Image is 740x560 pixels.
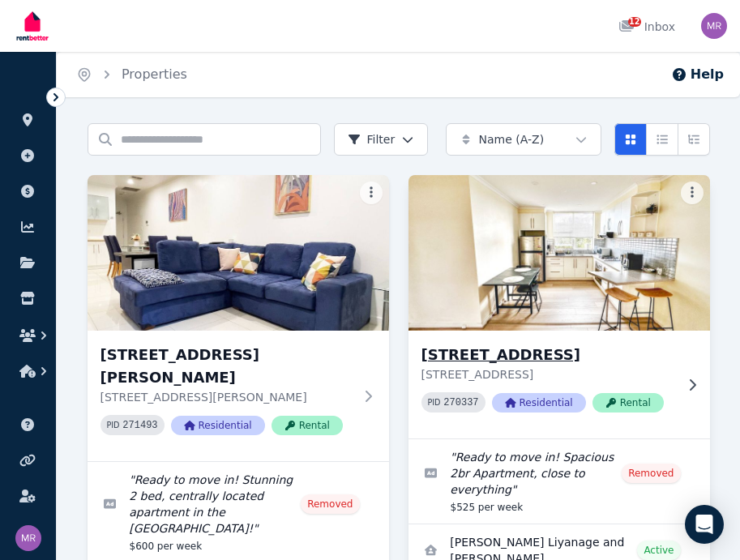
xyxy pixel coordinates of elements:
[122,66,187,82] a: Properties
[408,175,710,438] a: unit 12/465 Portrush Road, Glenside[STREET_ADDRESS][STREET_ADDRESS]PID 270337ResidentialRental
[348,131,396,147] span: Filter
[443,397,478,408] code: 270337
[701,13,727,39] img: Mulyadi Robin
[400,171,717,335] img: unit 12/465 Portrush Road, Glenside
[685,505,724,544] div: Open Intercom Messenger
[428,398,441,407] small: PID
[671,65,724,84] button: Help
[678,123,710,156] button: Expanded list view
[88,175,389,331] img: 403/39 Grenfell Street, Adelaide
[614,123,710,156] div: View options
[681,182,704,204] button: More options
[646,123,678,156] button: Compact list view
[101,389,353,405] p: [STREET_ADDRESS][PERSON_NAME]
[101,344,353,389] h3: [STREET_ADDRESS][PERSON_NAME]
[421,344,674,366] h3: [STREET_ADDRESS]
[492,393,586,413] span: Residential
[479,131,545,147] span: Name (A-Z)
[13,89,64,100] span: ORGANISE
[107,421,120,430] small: PID
[628,17,641,27] span: 12
[446,123,601,156] button: Name (A-Z)
[334,123,429,156] button: Filter
[171,416,265,435] span: Residential
[408,439,710,524] a: Edit listing: Ready to move in! Spacious 2br Apartment, close to everything
[272,416,343,435] span: Rental
[13,6,52,46] img: RentBetter
[618,19,675,35] div: Inbox
[614,123,647,156] button: Card view
[421,366,674,383] p: [STREET_ADDRESS]
[57,52,207,97] nav: Breadcrumb
[15,525,41,551] img: Mulyadi Robin
[360,182,383,204] button: More options
[122,420,157,431] code: 271493
[592,393,664,413] span: Rental
[88,175,389,461] a: 403/39 Grenfell Street, Adelaide[STREET_ADDRESS][PERSON_NAME][STREET_ADDRESS][PERSON_NAME]PID 271...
